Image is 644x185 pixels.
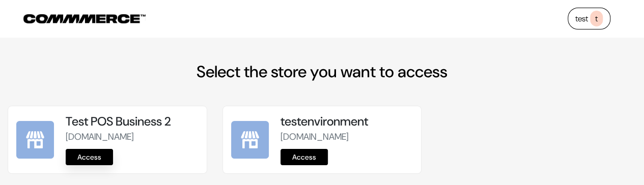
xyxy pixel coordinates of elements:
[590,11,603,26] span: t
[281,130,413,144] p: [DOMAIN_NAME]
[281,149,328,165] a: Access
[281,114,413,129] h5: testenvironment
[16,121,54,159] img: Test POS Business 2
[23,14,146,23] img: COMMMERCE
[66,149,113,165] a: Access
[231,121,269,159] img: testenvironment
[66,130,199,144] p: [DOMAIN_NAME]
[568,8,610,29] a: testt
[66,114,199,129] h5: Test POS Business 2
[8,62,636,81] h2: Select the store you want to access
